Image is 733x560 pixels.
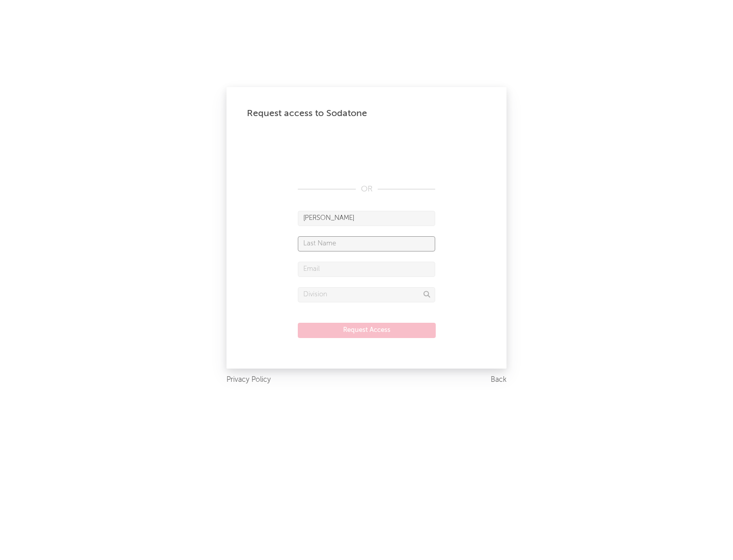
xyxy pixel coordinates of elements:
input: Email [298,262,435,277]
input: Division [298,287,435,302]
div: OR [298,183,435,195]
div: Request access to Sodatone [247,107,486,120]
button: Request Access [298,323,436,338]
a: Privacy Policy [227,374,271,386]
input: Last Name [298,236,435,251]
input: First Name [298,211,435,226]
a: Back [491,374,506,386]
